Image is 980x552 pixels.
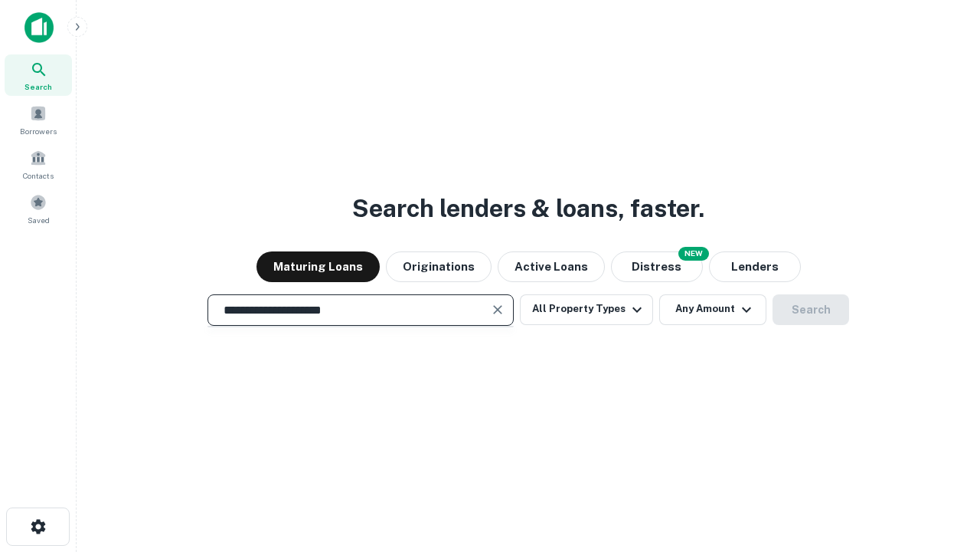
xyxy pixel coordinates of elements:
div: NEW [678,247,709,261]
button: Originations [386,251,492,282]
iframe: Chat Widget [903,429,980,503]
button: Lenders [709,251,801,282]
button: Active Loans [498,251,605,282]
span: Saved [28,214,50,226]
img: capitalize-icon.png [24,12,54,43]
button: All Property Types [520,294,653,325]
button: Maturing Loans [256,251,380,282]
a: Borrowers [5,99,72,140]
button: Search distressed loans with lien and other non-mortgage details. [611,251,703,282]
span: Borrowers [20,125,57,137]
span: Contacts [23,169,54,182]
a: Search [5,54,72,96]
a: Saved [5,188,72,229]
button: Clear [487,299,508,320]
span: Search [24,80,52,93]
a: Contacts [5,143,72,185]
h3: Search lenders & loans, faster. [352,190,704,227]
button: Any Amount [659,294,766,325]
